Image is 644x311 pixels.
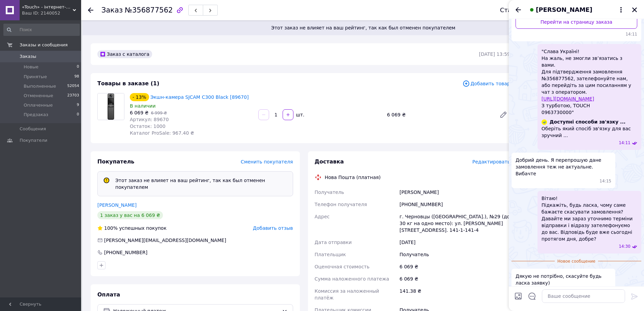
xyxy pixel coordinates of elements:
div: [PHONE_NUMBER] [103,249,148,256]
span: Оберіть який спосіб зв'язку для вас зручний ... [542,126,631,138]
div: Ваш ID: 2140052 [22,10,81,16]
div: Нова Пошта (платная) [323,174,382,181]
span: Принятые [24,74,47,80]
div: 1 заказ у вас на 6 069 ₴ [97,211,163,219]
span: Оплата [97,291,120,298]
a: Экшн-камера SJCAM C300 Black [89670] [150,94,249,100]
span: Новое сообщение [555,259,598,264]
span: 14:15 12.08.2025 [600,178,612,184]
span: Заказы и сообщения [20,42,68,48]
span: Остаток: 1000 [130,124,165,129]
div: 6 069 ₴ [398,261,511,273]
span: В наличии [130,103,156,109]
span: Покупатели [20,137,47,143]
span: Заказ [101,6,123,14]
span: Добрий день. Я перепрошую дане замовлення теж не актуальне. Вибачте [516,157,611,177]
span: Отмененные [24,93,53,99]
a: Перейти на страницу заказа [516,15,637,29]
span: Новые [24,64,39,70]
div: [DATE] [398,236,511,248]
span: 23703 [67,93,79,99]
img: Доступні способи зв'язку ... [542,119,547,125]
span: Дата отправки [315,240,352,245]
div: Вернуться назад [88,7,93,14]
img: Экшн-камера SJCAM C300 Black [89670] [98,93,124,120]
span: Сменить покупателя [241,159,293,164]
span: Этот заказ не влияет на ваш рейтинг, так как был отменен покупателем [91,24,636,31]
span: [PERSON_NAME][EMAIL_ADDRESS][DOMAIN_NAME] [104,238,226,243]
span: Добавить товар [462,80,510,87]
div: 141.38 ₴ [398,285,511,304]
span: Добавить отзыв [253,225,293,231]
div: 6 069 ₴ [398,273,511,285]
span: 0 [77,64,79,70]
span: Выполненные [24,83,56,89]
span: Дякую не потрібно, скасуйте будь ласка заявку) [516,273,611,286]
span: «Touch» - інтернет-магазин електроніки та гаджетів [22,4,73,10]
span: Товары в заказе (1) [97,80,159,87]
div: Этот заказ не влияет на ваш рейтинг, так как был отменен покупателем [113,177,290,191]
span: Каталог ProSale: 967.40 ₴ [130,130,194,136]
div: шт. [294,111,305,118]
div: Заказ с каталога [97,50,152,58]
a: [PERSON_NAME] [97,202,137,208]
span: 9 [77,102,79,108]
span: Сумма наложенного платежа [315,276,389,282]
span: Адрес [315,214,330,219]
button: Назад [514,6,522,14]
span: 6 069 ₴ [130,110,148,115]
span: [PERSON_NAME] [536,5,592,14]
input: Поиск [3,24,80,36]
span: 14:11 12.08.2025 [619,140,630,146]
span: 52054 [67,83,79,89]
a: [URL][DOMAIN_NAME] [542,96,594,102]
span: Вітаю! Підкажіть, будь ласка, чому саме бажаєте скасувати замовлення? Давайте ми зараз уточнимо т... [542,195,637,242]
span: Комиссия за наложенный платёж [315,288,379,301]
a: Редактировать [497,108,510,121]
button: Открыть шаблоны ответов [528,292,536,301]
span: Плательщик [315,252,346,257]
span: 0 [77,112,79,118]
span: Оценочная стоимость [315,264,370,269]
div: 6 069 ₴ [384,110,494,119]
time: [DATE] 13:59 [479,51,510,57]
span: 14:11 12.08.2025 [516,31,637,37]
span: №356877562 [125,6,173,14]
span: Покупатель [97,158,134,165]
span: 14:30 12.08.2025 [619,244,630,249]
div: Статус заказа [500,7,545,14]
div: Получатель [398,248,511,261]
span: 6 999 ₴ [151,111,167,115]
button: [PERSON_NAME] [528,5,625,14]
span: Доставка [315,158,344,165]
div: [PERSON_NAME] [398,186,511,198]
button: Закрыть [630,6,639,14]
span: Сообщения [20,126,46,132]
span: Артикул: 89670 [130,117,169,122]
div: успешных покупок [97,225,167,231]
span: "Слава Україні! На жаль, не змогли зв’язатись з вами. Для підтвердження замовлення №356877562, за... [542,48,637,116]
span: 100% [104,225,118,231]
span: Заказы [20,53,36,60]
span: Доступні способи зв'язку ... [550,118,625,125]
span: Телефон получателя [315,202,367,207]
div: - 13% [130,93,149,101]
span: Оплаченные [24,102,53,108]
span: 98 [74,74,79,80]
span: Получатель [315,190,344,195]
div: [PHONE_NUMBER] [398,198,511,210]
span: Редактировать [472,159,510,164]
span: Предзаказ [24,112,48,118]
div: г. Черновцы ([GEOGRAPHIC_DATA].), №29 (до 30 кг на одно место): ул. [PERSON_NAME][STREET_ADDRESS]... [398,210,511,236]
